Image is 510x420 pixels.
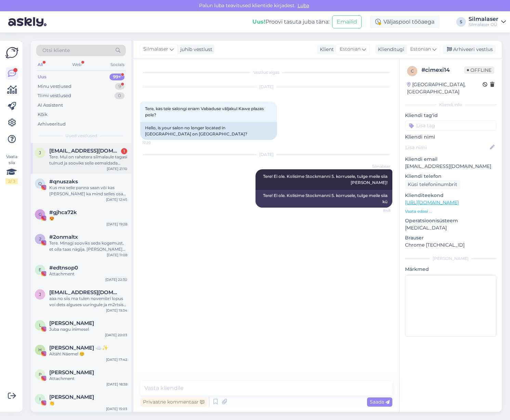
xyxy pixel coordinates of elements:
span: Saada [370,399,390,405]
div: Silmalaser OÜ [469,22,498,27]
div: Väljaspool tööaega [370,16,440,28]
span: Lisabet Loigu [49,320,94,326]
span: g [39,212,42,217]
p: Kliendi tag'id [405,112,496,119]
span: 2 [39,236,41,241]
div: 1 [121,148,127,154]
span: q [38,181,42,186]
span: Tere, kas teie salongi enam Vabaduse väljakul Kawe plazas pole? [145,106,265,117]
p: Klienditeekond [405,192,496,199]
div: [DATE] [140,152,392,158]
span: j [39,292,41,297]
span: janarkukke@gmail.com [49,148,120,154]
div: Tere! Ei ole. Kolisime Stockmanni 5. korrusele, tulge meile siia kü [256,190,392,208]
div: Privaatne kommentaar [140,397,207,407]
span: 8:48 [365,208,390,213]
p: Operatsioonisüsteem [405,217,496,224]
div: 2 / 3 [5,178,18,184]
span: h [38,347,42,352]
div: [DATE] 22:30 [105,277,127,282]
span: jasmine.mahov@gmail.com [49,289,120,296]
div: Web [71,60,83,69]
span: L [39,323,41,328]
p: [MEDICAL_DATA] [405,224,496,232]
div: Arhiveeri vestlus [443,45,496,54]
div: 99+ [109,74,125,80]
span: Estonian [340,45,361,53]
div: Silmalaser [469,16,498,22]
span: Tere! Ei ole. Kolisime Stockmanni 5. korrusele, tulge meile siia [PERSON_NAME]! [263,174,389,185]
span: helen ☁️✨ [49,345,108,351]
div: Uus [38,74,47,80]
div: [DATE] 12:45 [106,197,127,202]
input: Lisa nimi [405,144,488,151]
div: Tiimi vestlused [38,92,71,99]
div: S [456,17,466,27]
p: Märkmed [405,266,496,273]
div: [DATE] 18:38 [106,382,127,387]
div: 9 [115,83,125,90]
div: 0 [115,92,125,99]
div: 👏 [49,400,127,406]
div: [DATE] 21:10 [107,166,127,171]
span: #gjhca72k [49,209,77,215]
div: Attachment [49,271,127,277]
div: Klient [317,46,334,53]
div: [DATE] [140,84,392,90]
span: Uued vestlused [65,133,97,139]
div: [DATE] 17:42 [106,357,127,362]
div: Minu vestlused [38,83,71,90]
span: pauline lotta [49,369,94,376]
div: Vestlus algas [140,69,392,76]
span: 17:20 [142,140,168,145]
div: Tere. Minagi sooviks seda kogemust, et olla taas nägija. [PERSON_NAME] alates neljandast klassist... [49,240,127,252]
p: Kliendi nimi [405,133,496,141]
div: juhib vestlust [178,46,212,53]
div: Vaata siia [5,154,18,184]
div: Aitäh! Näeme! ☺️ [49,351,127,357]
span: I [39,396,41,402]
span: Estonian [410,45,431,53]
span: Offline [464,66,494,74]
div: [DATE] 20:03 [105,332,127,338]
div: [DATE] 19:34 [106,308,127,313]
a: SilmalaserSilmalaser OÜ [469,16,506,27]
div: Küsi telefoninumbrit [405,180,460,189]
div: [GEOGRAPHIC_DATA], [GEOGRAPHIC_DATA] [407,81,483,95]
b: Uus! [252,18,265,25]
span: #qnuszaks [49,179,78,185]
span: p [39,372,42,377]
div: aaa no siis ma tulen novembri lopus voi dets alguses uuringule ja m2rtsis opile kui silm lubab . ... [49,296,127,308]
p: [EMAIL_ADDRESS][DOMAIN_NAME] [405,163,496,170]
span: #2onmaltx [49,234,78,240]
input: Lisa tag [405,120,496,131]
div: [PERSON_NAME] [405,255,496,262]
div: [DATE] 19:28 [106,222,127,227]
div: Kliendi info [405,102,496,108]
div: [DATE] 15:03 [106,406,127,411]
div: Kõik [38,111,48,118]
p: Kliendi telefon [405,173,496,180]
div: Arhiveeritud [38,121,66,128]
div: Klienditugi [375,46,404,53]
span: Silmalaser [365,164,390,169]
button: Emailid [332,15,362,28]
div: Kus ma selle panna saan või kas [PERSON_NAME] ka mind selles osas aidata? [49,185,127,197]
div: 😍 [49,215,127,222]
div: Proovi tasuta juba täna: [252,18,329,26]
span: c [411,68,414,74]
p: Vaata edasi ... [405,208,496,214]
p: Kliendi email [405,156,496,163]
div: All [36,60,44,69]
div: [DATE] 11:08 [107,252,127,258]
div: Juba nagu inimesel [49,326,127,332]
span: e [39,267,41,272]
div: Attachment [49,376,127,382]
span: Inger V [49,394,94,400]
span: Silmalaser [143,45,168,53]
p: Chrome [TECHNICAL_ID] [405,241,496,249]
div: Tere. Mul on rahetera silmalaule tagasi tulnud ja sooviks selle eemaldada kirurgiliselt. Millal o... [49,154,127,166]
span: #edtnsop0 [49,265,78,271]
div: # cimexi14 [421,66,464,74]
div: Socials [109,60,126,69]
